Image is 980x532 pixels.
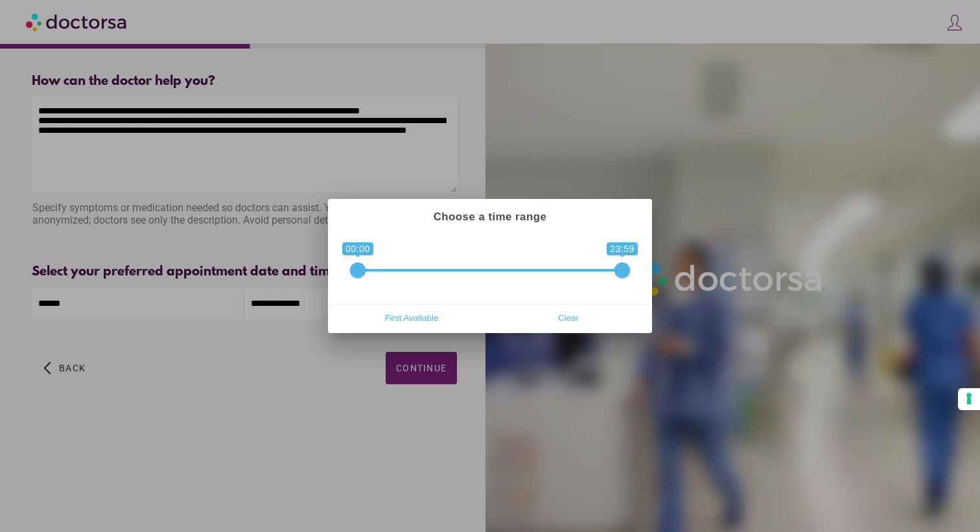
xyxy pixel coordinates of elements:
span: Clear [494,308,643,327]
span: 00:00 [342,242,373,255]
span: First Available [337,308,486,327]
strong: Choose a time range [434,211,547,223]
button: First Available [333,307,490,328]
button: Clear [490,307,647,328]
span: 23:59 [607,242,638,255]
button: Your consent preferences for tracking technologies [958,388,980,410]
